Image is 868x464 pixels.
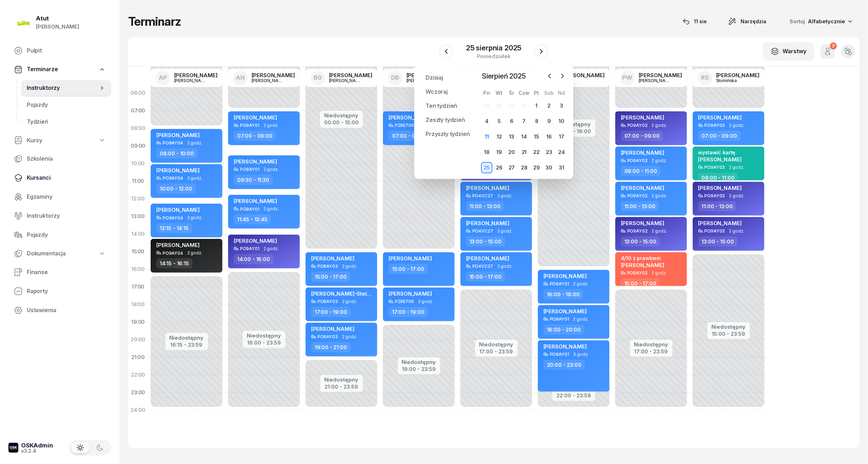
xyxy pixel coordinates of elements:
div: 13:00 - 15:00 [621,236,660,247]
a: PS[PERSON_NAME]Siwa [537,69,610,87]
a: DB[PERSON_NAME][PERSON_NAME] [383,69,455,87]
div: PO9AY02 [627,193,648,198]
span: 2 godz. [264,206,279,211]
span: [PERSON_NAME] [389,114,432,121]
div: Słomińska [716,78,750,83]
span: [PERSON_NAME] [234,114,277,121]
span: [PERSON_NAME] [621,262,664,268]
div: 18:00 [128,296,148,313]
div: 07:00 - 09:00 [698,131,741,141]
div: PO9AY03 [317,299,338,304]
div: 00:00 - 15:00 [324,118,359,125]
div: Niedostępny [556,122,591,127]
div: 19 [493,147,505,158]
div: 11 [481,131,492,142]
span: 2 godz. [652,123,667,128]
div: Siwa [561,78,595,83]
button: Niedostępny16:00 - 23:59 [247,332,281,347]
span: Alfabetycznie [808,18,845,25]
div: PO9AY01 [240,123,259,128]
div: [PERSON_NAME] [252,78,285,83]
div: 5 [493,116,505,127]
div: 17:00 [128,278,148,296]
a: Ten tydzień [420,99,463,113]
div: Niedostępny [324,113,359,118]
div: PO9AY01 [240,167,259,172]
span: Narzędzia [741,17,767,26]
div: PZ6E706 [395,123,414,128]
img: logo-xs-dark@2x.png [8,443,18,453]
div: 28 [483,103,489,109]
span: Pulpit [27,46,106,55]
div: 11:45 - 13:45 [234,214,271,224]
span: 2 godz. [264,246,279,251]
div: 08:00 - 10:00 [156,148,197,159]
div: 4/10 z prawkiem [621,255,664,261]
button: Niedostępny15:00 - 23:59 [712,323,746,338]
span: [PERSON_NAME] [698,185,742,191]
div: 11:00 [128,172,148,190]
a: Terminarze [8,61,111,78]
div: 20:00 - 23:00 [543,360,585,370]
span: Szkolenia [27,154,106,163]
div: 25 [481,162,492,173]
div: 6 [506,116,517,127]
div: 26 [493,162,505,173]
div: [PERSON_NAME] [36,22,79,31]
div: 28 [518,162,530,173]
a: Tydzień [21,113,111,130]
div: 15:00 - 17:00 [389,264,428,274]
span: Terminarze [27,65,58,74]
div: 15:00 - 17:00 [621,278,660,289]
div: Pt [530,90,543,96]
div: 17:00 - 19:00 [311,307,351,317]
div: 06:00 [128,84,148,102]
span: [PERSON_NAME] [543,343,587,350]
div: 17 [556,131,567,142]
div: PO9AY02 [627,123,648,128]
div: Niedostępny [634,342,668,347]
button: Niedostępny00:00 - 15:00 [324,111,359,127]
div: 10 [556,116,567,127]
div: 12:15 - 14:15 [156,223,192,233]
span: 2 godz. [187,141,202,146]
div: 19:00 - 21:00 [311,342,351,352]
div: 3 [556,100,567,111]
div: 13 [506,131,517,142]
button: Niedostępny21:00 - 23:59 [325,376,359,391]
div: PO9AY03 [705,123,725,128]
span: Tydzień [27,117,106,126]
a: Przyszły tydzień [420,127,475,141]
a: Kursy [8,132,111,149]
span: Pojazdy [27,100,106,110]
span: Egzaminy [27,192,106,202]
div: 21:00 [128,348,148,366]
span: [PERSON_NAME]-Stelmachowska [311,290,398,297]
span: AN [236,75,245,81]
a: Szkolenia [8,150,111,167]
button: Niedostępny19:00 - 23:59 [402,358,436,373]
span: 2 godz. [187,250,202,255]
div: 30 [543,162,555,173]
span: 3 godz. [573,352,589,357]
span: 2 godz. [497,229,512,234]
div: 12 [493,131,505,142]
span: 2 godz. [264,123,279,128]
a: Raporty [8,283,111,300]
div: 30 [508,103,514,109]
span: [PERSON_NAME] [698,220,742,227]
span: [PERSON_NAME] [389,290,432,297]
div: PO9AY04 [163,216,183,220]
span: Finanse [27,268,106,277]
div: Sob [543,90,555,96]
div: 21:00 - 23:59 [325,382,359,390]
span: [PERSON_NAME] [466,255,509,262]
div: PO9AY04 [163,251,183,255]
button: 7 [821,44,835,58]
div: poniedziałek [466,54,521,59]
div: 17:00 - 23:59 [479,347,514,354]
div: [PERSON_NAME] [407,73,450,78]
span: Instruktorzy [27,83,99,93]
div: PO4VC27 [472,229,493,233]
div: PO9AY03 [317,334,338,339]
